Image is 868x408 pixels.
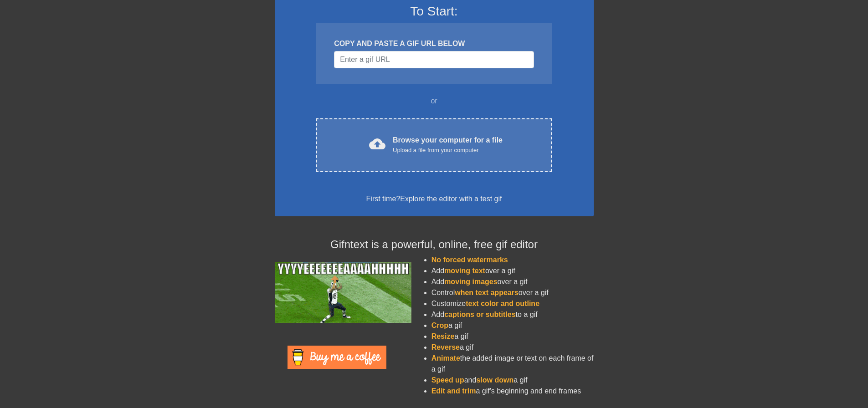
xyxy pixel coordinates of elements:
[288,346,386,369] img: Buy Me A Coffee
[431,343,460,351] span: Reverse
[431,256,508,264] span: No forced watermarks
[431,320,594,331] li: a gif
[431,276,594,287] li: Add over a gif
[431,353,594,375] li: the added image or text on each frame of a gif
[393,146,503,155] div: Upload a file from your computer
[431,386,594,397] li: a gif's beginning and end frames
[431,298,594,309] li: Customize
[298,96,570,107] div: or
[431,265,594,276] li: Add over a gif
[431,375,594,386] li: and a gif
[275,262,411,323] img: football_small.gif
[287,4,582,19] h3: To Start:
[431,332,455,340] span: Resize
[444,267,485,275] span: moving text
[444,278,497,286] span: moving images
[275,238,594,251] h4: Gifntext is a powerful, online, free gif editor
[393,135,503,155] div: Browse your computer for a file
[334,38,534,49] div: COPY AND PASTE A GIF URL BELOW
[369,136,385,152] span: cloud_upload
[444,311,515,318] span: captions or subtitles
[400,195,502,203] a: Explore the editor with a test gif
[431,287,594,298] li: Control over a gif
[431,309,594,320] li: Add to a gif
[455,289,519,296] span: when text appears
[466,300,539,307] span: text color and outline
[431,321,448,329] span: Crop
[334,51,534,68] input: Username
[431,342,594,353] li: a gif
[431,376,464,384] span: Speed up
[431,387,476,395] span: Edit and trim
[431,354,460,362] span: Animate
[476,376,514,384] span: slow down
[287,194,582,204] div: First time?
[431,331,594,342] li: a gif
